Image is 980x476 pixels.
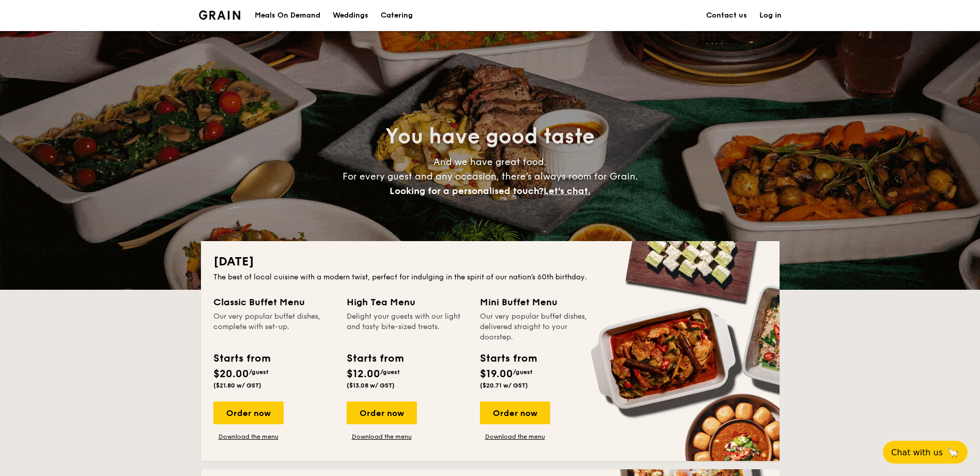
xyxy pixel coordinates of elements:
div: High Tea Menu [347,295,468,309]
span: $19.00 [480,368,513,380]
span: And we have great food. For every guest and any occasion, there’s always room for Grain. [343,156,638,197]
div: Our very popular buffet dishes, delivered straight to your doorstep. [480,311,601,343]
span: ($21.80 w/ GST) [213,382,261,389]
img: Grain [199,10,241,20]
span: Looking for a personalised touch? [390,185,543,197]
a: Download the menu [480,433,550,441]
span: $12.00 [347,368,380,380]
div: Mini Buffet Menu [480,295,601,309]
div: Order now [347,401,417,424]
span: ($13.08 w/ GST) [347,382,395,389]
h2: [DATE] [213,254,767,270]
button: Chat with us🦙 [883,441,968,464]
span: /guest [249,368,269,376]
span: $20.00 [213,368,249,380]
span: Chat with us [891,448,943,457]
a: Download the menu [213,433,284,441]
div: Starts from [480,351,536,366]
span: /guest [513,368,533,376]
div: Order now [480,401,550,424]
span: /guest [380,368,400,376]
div: Order now [213,401,284,424]
a: Download the menu [347,433,417,441]
div: Delight your guests with our light and tasty bite-sized treats. [347,311,468,343]
span: ($20.71 w/ GST) [480,382,528,389]
span: Let's chat. [543,185,590,197]
div: The best of local cuisine with a modern twist, perfect for indulging in the spirit of our nation’... [213,272,767,282]
span: 🦙 [947,447,959,458]
div: Our very popular buffet dishes, complete with set-up. [213,311,334,343]
div: Starts from [213,351,270,366]
span: You have good taste [385,124,595,149]
div: Starts from [347,351,403,366]
div: Classic Buffet Menu [213,295,334,309]
a: Logotype [199,10,241,20]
